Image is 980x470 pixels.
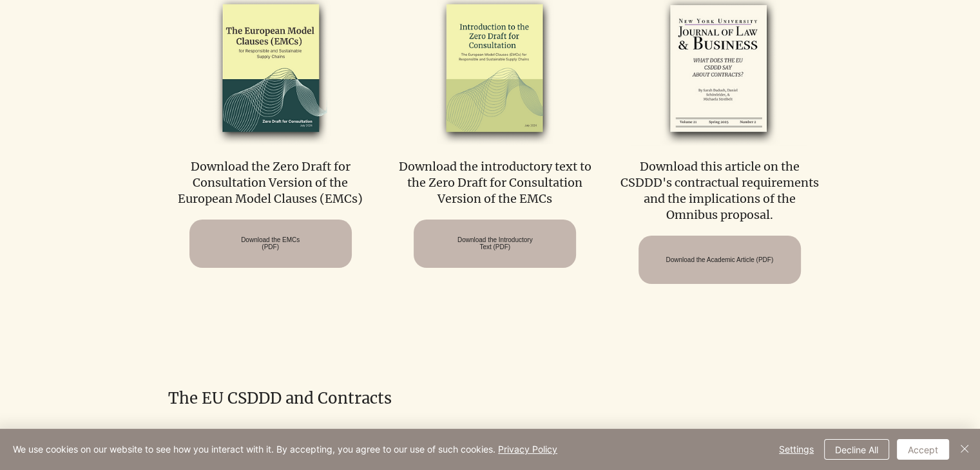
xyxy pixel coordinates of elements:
[824,439,889,460] button: Decline All
[618,158,821,223] p: Download this article on the CSDDD's contractual requirements and the implications of the Omnibus...
[189,220,352,268] a: Download the EMCs (PDF)
[457,236,533,250] span: Download the Introductory Text (PDF)
[639,236,801,284] a: Download the Academic Article (PDF)
[169,158,372,207] p: Download the Zero Draft for Consultation Version of the European Model Clauses (EMCs)
[168,388,812,409] h2: The EU CSDDD and Contracts
[13,444,557,455] span: We use cookies on our website to see how you interact with it. By accepting, you agree to our use...
[957,439,972,460] button: Close
[498,444,557,455] a: Privacy Policy
[779,440,814,459] span: Settings
[241,236,300,250] span: Download the EMCs (PDF)
[394,158,597,207] p: Download the introductory text to the Zero Draft for Consultation Version of the EMCs
[957,441,972,456] img: Close
[414,220,576,268] a: Download the Introductory Text (PDF)
[897,439,949,460] button: Accept
[666,256,773,263] span: Download the Academic Article (PDF)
